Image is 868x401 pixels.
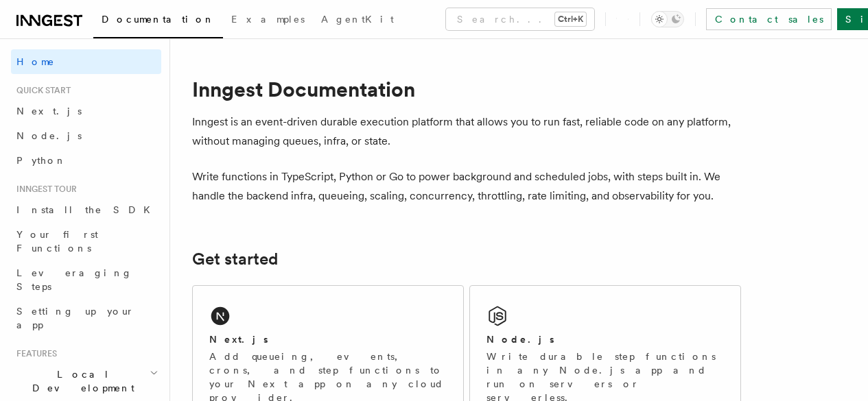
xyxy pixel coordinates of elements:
[11,260,161,299] a: Leveraging Steps
[11,222,161,260] a: Your first Functions
[209,332,268,346] h2: Next.js
[11,99,161,123] a: Next.js
[16,229,98,254] span: Your first Functions
[555,12,586,26] kbd: Ctrl+K
[706,8,832,30] a: Contact sales
[192,250,278,269] a: Get started
[11,348,57,359] span: Features
[16,306,134,330] span: Setting up your app
[11,123,161,148] a: Node.js
[446,8,594,30] button: Search...Ctrl+K
[16,130,82,141] span: Node.js
[16,55,55,69] span: Home
[11,367,150,395] span: Local Development
[11,184,77,195] span: Inngest tour
[11,362,161,400] button: Local Development
[16,267,132,292] span: Leveraging Steps
[486,332,554,346] h2: Node.js
[321,14,394,25] span: AgentKit
[11,197,161,222] a: Install the SDK
[192,112,741,151] p: Inngest is an event-driven durable execution platform that allows you to run fast, reliable code ...
[16,106,82,117] span: Next.js
[93,4,223,38] a: Documentation
[192,167,741,206] p: Write functions in TypeScript, Python or Go to power background and scheduled jobs, with steps bu...
[102,14,215,25] span: Documentation
[16,155,67,166] span: Python
[16,204,159,215] span: Install the SDK
[231,14,305,25] span: Examples
[651,11,684,27] button: Toggle dark mode
[11,148,161,173] a: Python
[11,299,161,337] a: Setting up your app
[192,77,741,101] h1: Inngest Documentation
[11,85,71,96] span: Quick start
[313,4,402,37] a: AgentKit
[11,49,161,74] a: Home
[223,4,313,37] a: Examples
